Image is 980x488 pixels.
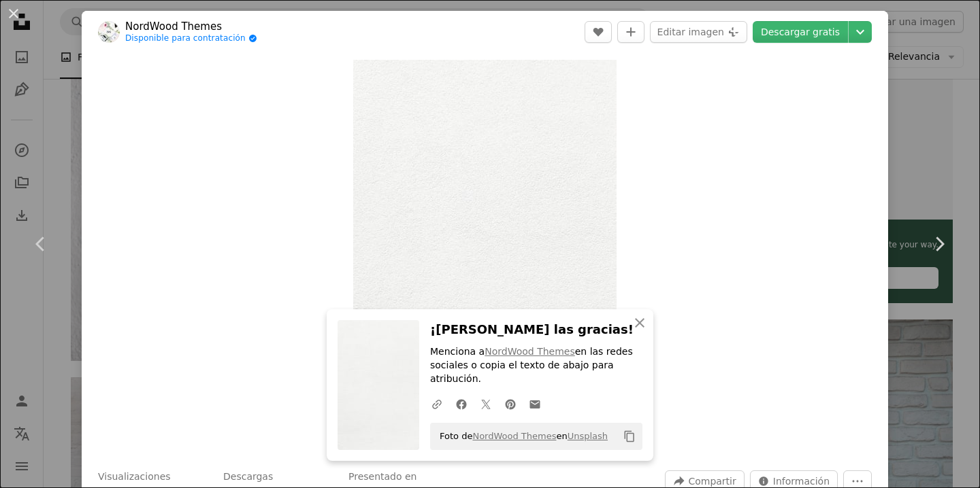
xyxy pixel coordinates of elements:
[430,345,642,386] p: Menciona a en las redes sociales o copia el texto de abajo para atribución.
[898,179,980,309] a: Siguiente
[523,390,547,417] a: Comparte por correo electrónico
[753,21,848,43] a: Descargar gratis
[449,390,474,417] a: Comparte en Facebook
[618,425,641,448] button: Copiar al portapapeles
[98,470,171,484] h3: Visualizaciones
[474,390,498,417] a: Comparte en Twitter
[353,60,617,454] button: Ampliar en esta imagen
[433,425,608,447] span: Foto de en
[472,431,556,441] a: NordWood Themes
[98,21,120,43] img: Ve al perfil de NordWood Themes
[430,320,642,340] h3: ¡[PERSON_NAME] las gracias!
[849,21,872,43] button: Elegir el tamaño de descarga
[348,470,417,484] h3: Presentado en
[353,60,617,454] img: Pintura de pared blanca con línea negra
[568,431,608,441] a: Unsplash
[485,346,575,357] a: NordWood Themes
[650,21,747,43] button: Editar imagen
[498,390,523,417] a: Comparte en Pinterest
[125,33,257,44] a: Disponible para contratación
[223,470,273,484] h3: Descargas
[125,20,257,33] a: NordWood Themes
[617,21,644,43] button: Añade a la colección
[585,21,612,43] button: Me gusta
